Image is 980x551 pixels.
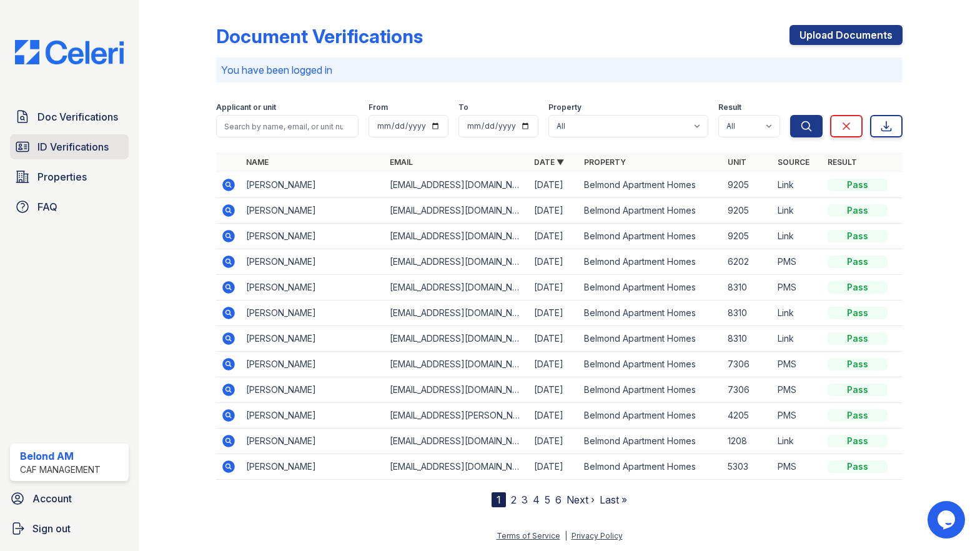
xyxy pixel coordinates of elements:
[529,300,579,326] td: [DATE]
[773,300,823,326] td: Link
[385,403,529,429] td: [EMAIL_ADDRESS][PERSON_NAME][DOMAIN_NAME]
[241,300,385,326] td: [PERSON_NAME]
[390,157,413,167] a: Email
[522,494,528,506] a: 3
[385,352,529,377] td: [EMAIL_ADDRESS][DOMAIN_NAME]
[10,194,129,219] a: FAQ
[579,275,723,300] td: Belmond Apartment Homes
[385,275,529,300] td: [EMAIL_ADDRESS][DOMAIN_NAME]
[579,377,723,403] td: Belmond Apartment Homes
[828,384,888,396] div: Pass
[241,352,385,377] td: [PERSON_NAME]
[20,449,101,464] div: Belond AM
[723,300,773,326] td: 8310
[828,157,857,167] a: Result
[529,275,579,300] td: [DATE]
[216,102,276,112] label: Applicant or unit
[385,198,529,224] td: [EMAIL_ADDRESS][DOMAIN_NAME]
[723,429,773,454] td: 1208
[511,494,517,506] a: 2
[579,172,723,198] td: Belmond Apartment Homes
[5,516,134,541] a: Sign out
[529,224,579,249] td: [DATE]
[37,139,109,154] span: ID Verifications
[773,275,823,300] td: PMS
[548,102,582,112] label: Property
[5,40,134,64] img: CE_Logo_Blue-a8612792a0a2168367f1c8372b55b34899dd931a85d93a1a3d3e32e68fde9ad4.png
[529,326,579,352] td: [DATE]
[579,454,723,480] td: Belmond Apartment Homes
[529,377,579,403] td: [DATE]
[241,377,385,403] td: [PERSON_NAME]
[789,25,903,45] a: Upload Documents
[529,172,579,198] td: [DATE]
[241,224,385,249] td: [PERSON_NAME]
[529,352,579,377] td: [DATE]
[723,377,773,403] td: 7306
[723,403,773,429] td: 4205
[723,172,773,198] td: 9205
[246,157,269,167] a: Name
[565,531,567,540] div: |
[385,429,529,454] td: [EMAIL_ADDRESS][DOMAIN_NAME]
[216,115,359,137] input: Search by name, email, or unit number
[241,429,385,454] td: [PERSON_NAME]
[828,358,888,370] div: Pass
[579,403,723,429] td: Belmond Apartment Homes
[534,157,564,167] a: Date ▼
[579,224,723,249] td: Belmond Apartment Homes
[579,429,723,454] td: Belmond Apartment Homes
[497,531,560,540] a: Terms of Service
[828,179,888,191] div: Pass
[555,494,562,506] a: 6
[545,494,550,506] a: 5
[718,102,741,112] label: Result
[241,326,385,352] td: [PERSON_NAME]
[600,494,627,506] a: Last »
[529,403,579,429] td: [DATE]
[928,501,968,539] iframe: chat widget
[216,25,423,47] div: Document Verifications
[241,275,385,300] td: [PERSON_NAME]
[828,204,888,217] div: Pass
[828,281,888,294] div: Pass
[567,494,595,506] a: Next ›
[241,249,385,275] td: [PERSON_NAME]
[723,224,773,249] td: 9205
[529,249,579,275] td: [DATE]
[773,429,823,454] td: Link
[10,134,129,159] a: ID Verifications
[828,460,888,473] div: Pass
[773,377,823,403] td: PMS
[37,199,57,214] span: FAQ
[584,157,626,167] a: Property
[5,486,134,511] a: Account
[533,494,540,506] a: 4
[385,224,529,249] td: [EMAIL_ADDRESS][DOMAIN_NAME]
[529,454,579,480] td: [DATE]
[10,104,129,129] a: Doc Verifications
[37,169,87,184] span: Properties
[828,332,888,345] div: Pass
[723,198,773,224] td: 9205
[10,164,129,189] a: Properties
[723,249,773,275] td: 6202
[32,491,72,506] span: Account
[579,352,723,377] td: Belmond Apartment Homes
[728,157,746,167] a: Unit
[828,307,888,319] div: Pass
[385,249,529,275] td: [EMAIL_ADDRESS][DOMAIN_NAME]
[458,102,468,112] label: To
[20,464,101,476] div: CAF Management
[37,109,118,124] span: Doc Verifications
[773,198,823,224] td: Link
[773,224,823,249] td: Link
[241,454,385,480] td: [PERSON_NAME]
[385,326,529,352] td: [EMAIL_ADDRESS][DOMAIN_NAME]
[221,62,898,77] p: You have been logged in
[579,249,723,275] td: Belmond Apartment Homes
[579,326,723,352] td: Belmond Apartment Homes
[529,429,579,454] td: [DATE]
[828,435,888,447] div: Pass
